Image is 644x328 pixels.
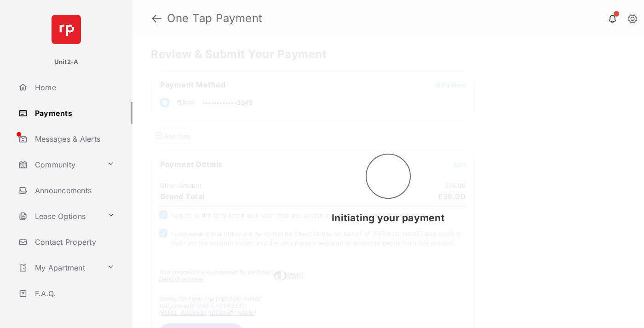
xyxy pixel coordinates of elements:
[167,13,263,24] strong: One Tap Payment
[15,282,132,305] a: F.A.Q.
[54,58,79,67] p: Unit2-A
[15,179,132,201] a: Announcements
[332,212,445,224] span: Initiating your payment
[52,15,81,44] img: svg+xml;base64,PHN2ZyB4bWxucz0iaHR0cDovL3d3dy53My5vcmcvMjAwMC9zdmciIHdpZHRoPSI2NCIgaGVpZ2h0PSI2NC...
[15,231,132,253] a: Contact Property
[15,128,132,150] a: Messages & Alerts
[15,154,103,176] a: Community
[15,257,103,279] a: My Apartment
[15,76,132,98] a: Home
[15,205,103,227] a: Lease Options
[15,102,132,124] a: Payments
